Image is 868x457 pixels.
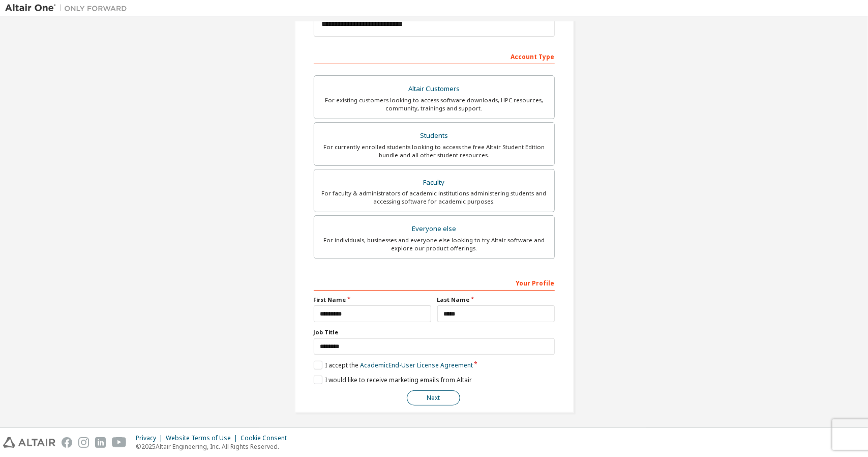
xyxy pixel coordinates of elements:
[320,189,548,206] div: For faculty & administrators of academic institutions administering students and accessing softwa...
[320,176,548,190] div: Faculty
[112,437,127,448] img: youtube.svg
[314,376,472,384] label: I would like to receive marketing emails from Altair
[5,3,132,13] img: Altair One
[314,48,555,64] div: Account Type
[360,361,473,369] a: Academic End-User License Agreement
[320,236,548,252] div: For individuals, businesses and everyone else looking to try Altair software and explore our prod...
[62,437,72,448] img: facebook.svg
[320,222,548,236] div: Everyone else
[437,296,555,304] label: Last Name
[320,96,548,112] div: For existing customers looking to access software downloads, HPC resources, community, trainings ...
[136,434,166,442] div: Privacy
[314,274,555,291] div: Your Profile
[241,434,293,442] div: Cookie Consent
[136,442,293,451] p: © 2025 Altair Engineering, Inc. All Rights Reserved.
[320,143,548,159] div: For currently enrolled students looking to access the free Altair Student Edition bundle and all ...
[3,437,55,448] img: altair_logo.svg
[314,361,473,369] label: I accept the
[320,129,548,143] div: Students
[320,82,548,96] div: Altair Customers
[95,437,106,448] img: linkedin.svg
[314,296,431,304] label: First Name
[407,390,460,406] button: Next
[78,437,89,448] img: instagram.svg
[166,434,241,442] div: Website Terms of Use
[314,328,555,336] label: Job Title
